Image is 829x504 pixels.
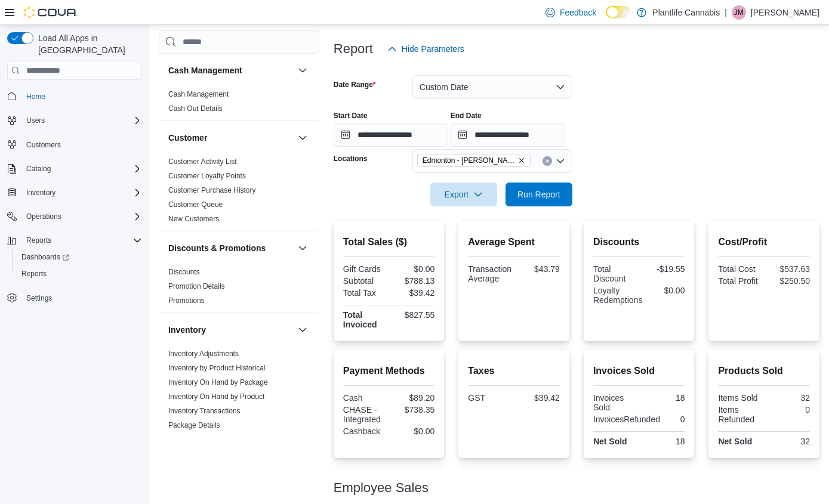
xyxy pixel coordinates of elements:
button: Export [430,183,497,206]
span: Customer Queue [168,200,223,209]
div: Total Cost [718,264,762,274]
span: Reports [17,267,142,281]
button: Cash Management [168,64,293,76]
div: Items Sold [718,393,762,403]
div: CHASE - Integrated [343,405,387,424]
div: $738.35 [392,405,435,415]
span: Edmonton - [PERSON_NAME] [423,154,516,166]
span: Inventory On Hand by Package [168,378,268,387]
span: Customer Loyalty Points [168,171,246,181]
input: Press the down key to open a popover containing a calendar. [451,123,565,147]
span: Package Details [168,420,220,430]
span: Dark Mode [606,18,606,19]
label: Start Date [334,111,368,120]
h3: Cash Management [168,64,242,76]
button: Inventory [2,184,147,201]
span: Run Report [517,188,560,200]
a: Customer Purchase History [168,186,256,194]
div: Total Tax [343,288,387,298]
button: Inventory [168,324,293,336]
div: Subtotal [343,276,387,286]
div: $0.00 [392,426,435,436]
a: Package Details [168,421,220,429]
h2: Cost/Profit [718,235,810,249]
img: Cova [24,7,78,18]
label: End Date [451,111,482,120]
span: Home [26,92,45,101]
nav: Complex example [7,82,142,338]
a: Customer Loyalty Points [168,172,246,180]
div: Cash [343,393,387,403]
button: Customer [168,132,293,144]
a: Inventory On Hand by Product [168,392,264,401]
a: Dashboards [17,250,74,264]
span: Users [26,116,45,125]
h2: Invoices Sold [593,364,685,378]
h3: Report [334,42,373,56]
a: Customers [21,138,66,152]
span: Inventory Transactions [168,406,241,416]
div: Discounts & Promotions [159,265,319,313]
span: Reports [21,233,142,248]
h3: Employee Sales [334,481,429,495]
button: Operations [2,208,147,225]
a: Customer Queue [168,200,223,209]
button: Clear input [543,156,552,166]
div: $788.13 [392,276,435,286]
div: $537.63 [766,264,810,274]
div: $250.50 [766,276,810,286]
button: Reports [2,232,147,249]
button: Cash Management [295,63,310,78]
span: Settings [21,290,142,305]
div: Cash Management [159,87,319,120]
div: $827.55 [392,310,435,320]
span: Promotions [168,296,205,305]
strong: Net Sold [593,437,627,446]
div: $39.42 [392,288,435,298]
h3: Inventory [168,324,206,336]
strong: Total Invoiced [343,310,377,329]
button: Catalog [2,160,147,177]
button: Inventory [21,185,60,200]
div: $39.42 [516,393,560,403]
span: Promotion Details [168,282,225,291]
a: Cash Out Details [168,104,223,113]
span: Inventory On Hand by Product [168,392,264,401]
a: Inventory by Product Historical [168,364,266,372]
span: Dashboards [21,252,69,262]
h2: Taxes [468,364,560,378]
p: Plantlife Cannabis [652,5,720,20]
button: Catalog [21,162,56,176]
span: Export [437,183,490,206]
div: InvoicesRefunded [593,415,660,424]
label: Date Range [334,80,376,89]
div: 18 [642,437,685,446]
a: Inventory Transactions [168,407,241,415]
span: Inventory Adjustments [168,349,239,358]
input: Press the down key to open a popover containing a calendar. [334,123,448,147]
span: Cash Management [168,89,229,99]
span: JM [734,5,744,20]
button: Customer [295,131,310,145]
button: Hide Parameters [383,37,469,61]
a: Promotions [168,296,205,305]
button: Customers [2,136,147,153]
div: $43.79 [516,264,560,274]
div: 0 [665,415,685,424]
span: Operations [26,212,61,221]
span: Cash Out Details [168,104,223,113]
div: Gift Cards [343,264,387,274]
span: Catalog [26,164,51,174]
strong: Net Sold [718,437,752,446]
h2: Total Sales ($) [343,235,435,249]
div: 32 [766,393,810,403]
span: Customers [21,137,142,152]
div: 18 [642,393,685,403]
span: Inventory [21,185,142,200]
span: Reports [26,236,51,245]
a: Cash Management [168,90,229,98]
div: Cashback [343,426,387,436]
label: Locations [334,154,368,163]
span: Home [21,88,142,103]
a: Inventory On Hand by Package [168,378,268,386]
